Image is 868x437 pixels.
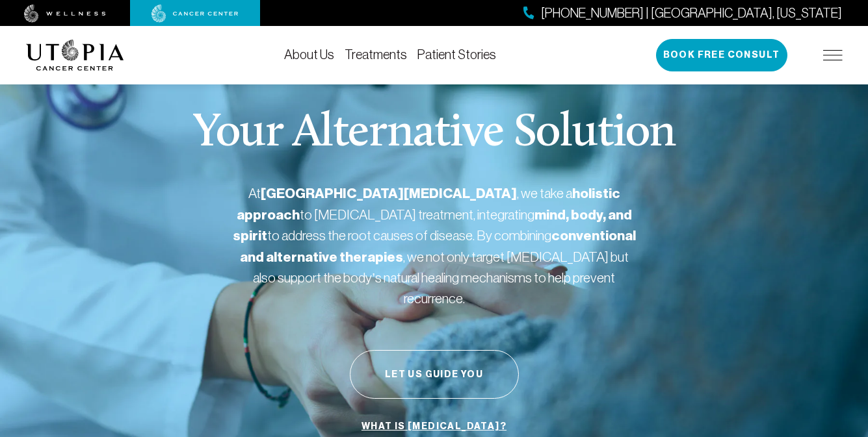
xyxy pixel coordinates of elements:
strong: [GEOGRAPHIC_DATA][MEDICAL_DATA] [261,185,517,202]
a: [PHONE_NUMBER] | [GEOGRAPHIC_DATA], [US_STATE] [523,4,842,23]
p: Your Alternative Solution [192,110,676,157]
button: Book Free Consult [656,39,787,71]
a: Patient Stories [417,47,496,62]
img: logo [26,40,124,71]
button: Let Us Guide You [350,350,519,399]
a: About Us [284,47,334,62]
img: cancer center [151,5,239,23]
img: icon-hamburger [823,50,843,60]
img: wellness [24,5,106,23]
a: Treatments [345,47,407,62]
p: At , we take a to [MEDICAL_DATA] treatment, integrating to address the root causes of disease. By... [233,183,636,308]
strong: conventional and alternative therapies [240,227,636,266]
span: [PHONE_NUMBER] | [GEOGRAPHIC_DATA], [US_STATE] [541,4,842,23]
strong: holistic approach [237,185,620,223]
